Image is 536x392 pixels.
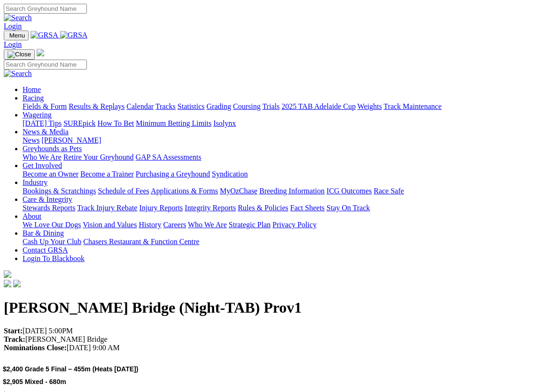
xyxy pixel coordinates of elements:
[23,229,64,237] a: Bar & Dining
[357,102,382,110] a: Weights
[31,31,58,39] img: GRSA
[8,51,31,58] img: Close
[23,204,75,212] a: Stewards Reports
[4,327,23,335] strong: Start:
[80,170,134,178] a: Become a Trainer
[23,136,39,144] a: News
[3,365,138,373] span: $2,400 Grade 5 Final – 455m (Heats [DATE])
[77,204,137,212] a: Track Injury Rebate
[259,187,325,195] a: Breeding Information
[290,204,325,212] a: Fact Sheets
[37,49,44,56] img: logo-grsa-white.png
[9,32,25,39] span: Menu
[4,335,25,343] strong: Track:
[60,31,88,39] img: GRSA
[23,102,67,110] a: Fields & Form
[136,153,202,161] a: GAP SA Assessments
[384,102,442,110] a: Track Maintenance
[4,40,22,48] a: Login
[23,170,532,178] div: Get Involved
[188,221,227,229] a: Who We Are
[212,170,248,178] a: Syndication
[139,204,183,212] a: Injury Reports
[229,221,271,229] a: Strategic Plan
[163,221,186,229] a: Careers
[4,270,11,278] img: logo-grsa-white.png
[4,327,532,352] p: [DATE] 5:00PM [PERSON_NAME] Bridge [DATE] 9:00 AM
[23,195,72,203] a: Care & Integrity
[4,14,32,22] img: Search
[23,221,81,229] a: We Love Our Dogs
[373,187,404,195] a: Race Safe
[23,119,532,128] div: Wagering
[178,102,205,110] a: Statistics
[23,187,532,195] div: Industry
[4,299,532,316] h1: [PERSON_NAME] Bridge (Night-TAB) Prov1
[4,60,87,69] input: Search
[23,161,62,169] a: Get Involved
[23,94,44,102] a: Racing
[139,221,161,229] a: History
[23,178,47,186] a: Industry
[4,280,11,287] img: facebook.svg
[4,69,32,78] img: Search
[41,136,101,144] a: [PERSON_NAME]
[23,153,532,161] div: Greyhounds as Pets
[23,187,96,195] a: Bookings & Scratchings
[4,22,22,30] a: Login
[23,212,41,220] a: About
[23,238,81,246] a: Cash Up Your Club
[238,204,288,212] a: Rules & Policies
[23,145,82,153] a: Greyhounds as Pets
[98,119,134,127] a: How To Bet
[233,102,261,110] a: Coursing
[220,187,257,195] a: MyOzChase
[3,378,66,385] span: $2,905 Mixed - 680m
[83,221,137,229] a: Vision and Values
[207,102,231,110] a: Grading
[136,119,211,127] a: Minimum Betting Limits
[69,102,124,110] a: Results & Replays
[136,170,210,178] a: Purchasing a Greyhound
[155,102,176,110] a: Tracks
[98,187,149,195] a: Schedule of Fees
[326,187,372,195] a: ICG Outcomes
[272,221,317,229] a: Privacy Policy
[63,119,95,127] a: SUREpick
[262,102,280,110] a: Trials
[23,136,532,145] div: News & Media
[213,119,236,127] a: Isolynx
[4,49,35,60] button: Toggle navigation
[23,221,532,229] div: About
[23,85,41,93] a: Home
[23,119,62,127] a: [DATE] Tips
[151,187,218,195] a: Applications & Forms
[23,204,532,212] div: Care & Integrity
[23,170,78,178] a: Become an Owner
[185,204,236,212] a: Integrity Reports
[281,102,356,110] a: 2025 TAB Adelaide Cup
[23,153,62,161] a: Who We Are
[23,102,532,111] div: Racing
[23,246,68,254] a: Contact GRSA
[23,238,532,246] div: Bar & Dining
[126,102,154,110] a: Calendar
[4,31,29,40] button: Toggle navigation
[23,128,69,136] a: News & Media
[23,111,52,119] a: Wagering
[23,254,85,262] a: Login To Blackbook
[326,204,370,212] a: Stay On Track
[63,153,134,161] a: Retire Your Greyhound
[4,4,87,14] input: Search
[4,344,67,352] strong: Nominations Close:
[13,280,21,287] img: twitter.svg
[83,238,199,246] a: Chasers Restaurant & Function Centre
